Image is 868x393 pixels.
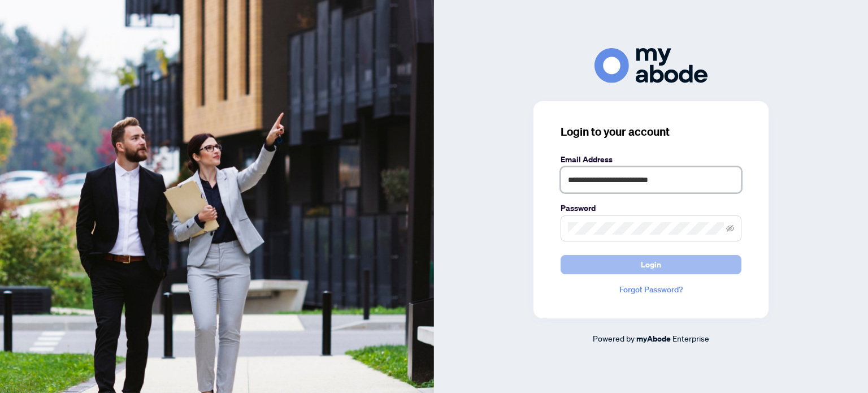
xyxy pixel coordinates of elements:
[593,333,635,343] span: Powered by
[561,124,741,140] h3: Login to your account
[672,333,709,343] span: Enterprise
[561,202,741,214] label: Password
[561,153,741,166] label: Email Address
[561,283,741,296] a: Forgot Password?
[641,256,661,274] span: Login
[561,255,741,274] button: Login
[594,48,708,83] img: ma-logo
[726,224,734,232] span: eye-invisible
[636,332,671,345] a: myAbode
